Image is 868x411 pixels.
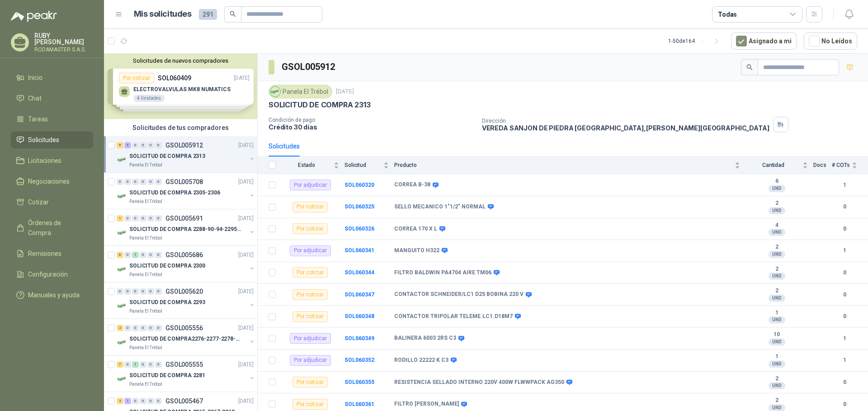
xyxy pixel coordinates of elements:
[28,156,61,166] span: Licitaciones
[140,288,146,295] div: 0
[147,215,154,222] div: 0
[745,157,813,174] th: Cantidad
[117,249,255,278] a: 6 0 1 0 0 0 GSOL005686[DATE] Company LogoSOLICITUD DE COMPRA 2300Panela El Trébol
[832,181,857,189] b: 1
[344,203,374,210] b: SOL060325
[117,213,255,242] a: 1 0 0 0 0 0 GSOL005691[DATE] Company LogoSOLICITUD DE COMPRA 2288-90-94-2295-96-2301-02-04Panela ...
[394,269,491,277] b: FILTRO BALDWIN PA4704 AIRE TM06
[394,291,524,298] b: CONTACTOR SCHNEIDER/LC1 D25 BOBINA 220 V
[117,264,127,275] img: Company Logo
[745,222,808,229] b: 4
[832,203,857,211] b: 0
[238,324,254,332] p: [DATE]
[290,333,331,344] div: Por adjudicar
[292,202,328,212] div: Por cotizar
[129,162,162,169] p: Panela El Trébol
[132,325,139,331] div: 0
[165,215,203,222] p: GSOL005691
[129,298,205,307] p: SOLICITUD DE COMPRA 2293
[745,397,808,404] b: 2
[745,353,808,360] b: 1
[129,235,162,242] p: Panela El Trébol
[292,223,328,234] div: Por cotizar
[745,287,808,295] b: 2
[117,179,123,185] div: 0
[745,331,808,338] b: 10
[769,185,785,192] div: UND
[165,361,203,368] p: GSOL005555
[155,215,162,222] div: 0
[155,179,162,185] div: 0
[104,54,257,119] div: Solicitudes de nuevos compradoresPor cotizarSOL060409[DATE] ELECTROVALVULAS MK8 NUMATICS4 Unidade...
[344,182,374,188] b: SOL060320
[394,226,437,233] b: CORREA 170 X L
[832,157,868,174] th: # COTs
[344,226,374,232] a: SOL060326
[28,114,48,124] span: Tareas
[769,295,785,302] div: UND
[344,357,374,363] a: SOL060352
[769,316,785,323] div: UND
[28,135,59,145] span: Solicitudes
[269,117,475,123] p: Condición de pago
[482,118,769,124] p: Dirección
[745,162,801,168] span: Cantidad
[731,32,797,50] button: Asignado a mi
[117,323,255,351] a: 2 0 0 0 0 0 GSOL005556[DATE] Company LogoSOLICITUD DE COMPRA2276-2277-2278-2284-2285-Panela El Tr...
[165,325,203,331] p: GSOL005556
[394,357,448,364] b: RODILLO 22222 K C3
[11,11,57,22] img: Logo peakr
[292,399,328,410] div: Por cotizar
[746,64,753,70] span: search
[344,157,394,174] th: Solicitud
[28,197,49,207] span: Cotizar
[132,142,139,148] div: 0
[344,269,374,276] b: SOL060344
[129,381,162,388] p: Panela El Trébol
[344,291,374,298] b: SOL060347
[269,85,332,98] div: Panela El Trébol
[344,379,374,385] a: SOL060355
[117,337,127,348] img: Company Logo
[344,247,374,254] b: SOL060341
[117,374,127,384] img: Company Logo
[117,359,255,388] a: 7 0 1 0 0 0 GSOL005555[DATE] Company LogoSOLICITUD DE COMPRA 2281Panela El Trébol
[292,289,328,300] div: Por cotizar
[11,173,93,190] a: Negociaciones
[132,288,139,295] div: 0
[394,379,564,386] b: RESISTENCIA SELLADO INTERNO 220V 400W FLWWPACK AG350
[117,288,123,295] div: 0
[28,218,85,238] span: Órdenes de Compra
[155,325,162,331] div: 0
[344,335,374,342] a: SOL060349
[140,252,146,258] div: 0
[832,225,857,233] b: 0
[269,141,300,151] div: Solicitudes
[165,179,203,185] p: GSOL005708
[344,401,374,407] b: SOL060361
[394,401,459,408] b: FILTRO [PERSON_NAME]
[132,252,139,258] div: 1
[281,162,332,168] span: Estado
[336,88,354,96] p: [DATE]
[769,207,785,214] div: UND
[344,313,374,319] a: SOL060348
[832,356,857,365] b: 1
[117,252,123,258] div: 6
[344,162,382,168] span: Solicitud
[132,215,139,222] div: 0
[290,245,331,256] div: Por adjudicar
[147,288,154,295] div: 0
[238,251,254,259] p: [DATE]
[124,398,131,404] div: 1
[124,215,131,222] div: 0
[117,361,123,368] div: 7
[165,252,203,258] p: GSOL005686
[292,377,328,388] div: Por cotizar
[813,157,832,174] th: Docs
[147,398,154,404] div: 0
[832,400,857,409] b: 0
